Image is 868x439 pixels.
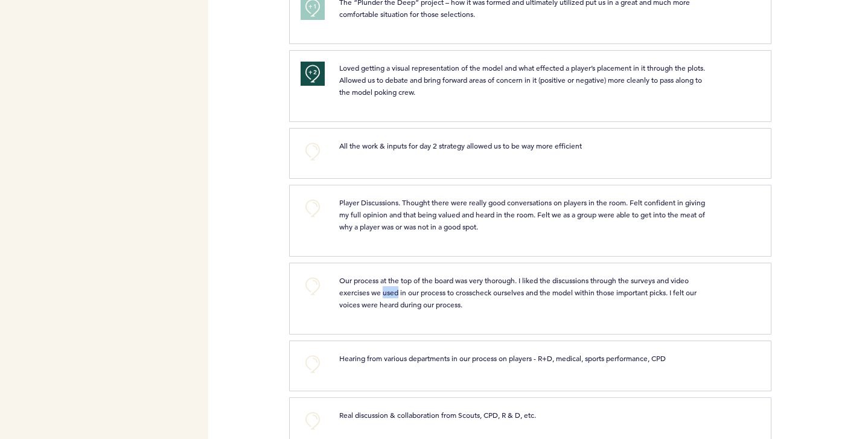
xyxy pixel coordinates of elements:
span: Player Discussions. Thought there were really good conversations on players in the room. Felt con... [339,197,707,231]
span: Our process at the top of the board was very thorough. I liked the discussions through the survey... [339,275,698,309]
span: +2 [308,66,317,79]
button: +2 [301,62,325,86]
span: +1 [308,1,317,13]
span: Loved getting a visual representation of the model and what effected a player’s placement in it t... [339,63,707,97]
span: Hearing from various departments in our process on players - R+D, medical, sports performance, CPD [339,353,666,363]
span: Real discussion & collaboration from Scouts, CPD, R & D, etc. [339,410,536,420]
span: All the work & inputs for day 2 strategy allowed us to be way more efficient [339,141,582,150]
